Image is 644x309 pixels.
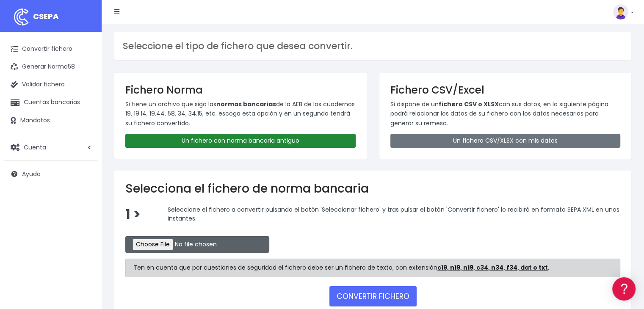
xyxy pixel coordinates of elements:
[22,170,41,178] span: Ayuda
[11,6,32,28] img: logo
[8,182,161,195] a: General
[125,99,356,128] p: Si tiene un archivo que siga las de la AEB de los cuadernos 19, 19.14, 19.44, 58, 34, 34.15, etc....
[125,182,620,196] h2: Selecciona el fichero de norma bancaria
[8,146,161,160] a: Perfiles de empresas
[4,76,97,94] a: Validar fichero
[8,216,161,229] a: API
[390,134,621,148] a: Un fichero CSV/XLSX con mis datos
[437,263,548,272] strong: c19, n19, n19, c34, n34, f34, dat o txt
[216,100,276,108] strong: normas bancarias
[8,203,161,211] div: Programadores
[4,112,97,130] a: Mandatos
[390,99,621,128] p: Si dispone de un con sus datos, en la siguiente página podrá relacionar los datos de su fichero c...
[4,58,97,76] a: Generar Norma58
[8,168,161,176] div: Facturación
[390,84,621,96] h3: Fichero CSV/Excel
[33,11,59,22] span: CSEPA
[329,286,417,306] button: CONVERTIR FICHERO
[8,94,161,102] div: Convertir ficheros
[125,84,356,96] h3: Fichero Norma
[123,41,623,52] h3: Seleccione el tipo de fichero que desea convertir.
[8,107,161,120] a: Formatos
[168,205,619,223] span: Seleccione el fichero a convertir pulsando el botón 'Seleccionar fichero' y tras pulsar el botón ...
[4,94,97,111] a: Cuentas bancarias
[8,226,161,241] button: Contáctanos
[439,100,499,108] strong: fichero CSV o XLSX
[613,4,628,19] img: profile
[8,59,161,67] div: Información general
[8,72,161,85] a: Información general
[8,120,161,133] a: Problemas habituales
[125,205,141,223] span: 1 >
[24,143,46,151] span: Cuenta
[4,40,97,58] a: Convertir fichero
[116,244,163,252] a: POWERED BY ENCHANT
[4,138,97,156] a: Cuenta
[4,165,97,183] a: Ayuda
[125,134,356,148] a: Un fichero con norma bancaria antiguo
[125,259,620,277] div: Ten en cuenta que por cuestiones de seguridad el fichero debe ser un fichero de texto, con extens...
[8,133,161,146] a: Videotutoriales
